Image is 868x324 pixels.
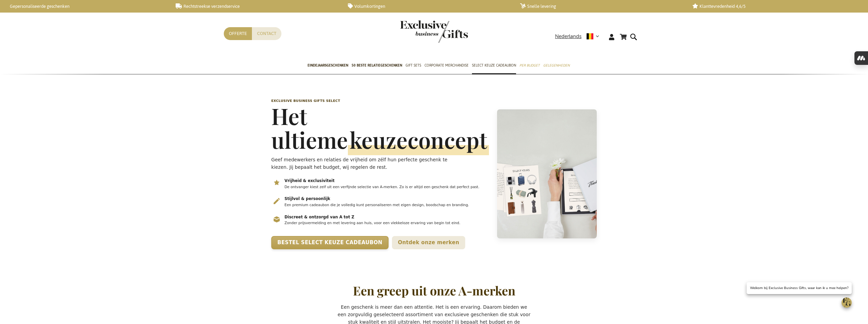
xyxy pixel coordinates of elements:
span: Select Keuze Cadeaubon [472,62,516,69]
h3: Vrijheid & exclusiviteit [284,178,488,184]
ul: Belangrijkste voordelen [271,178,489,230]
span: Nederlands [555,33,581,40]
a: Rechtstreekse verzendservice [176,3,337,9]
span: Gift Sets [406,62,421,69]
h1: Het ultieme [271,104,489,151]
a: Volumkortingen [348,3,509,9]
a: Ontdek onze merken [392,236,466,249]
div: Nederlands [555,33,604,40]
span: keuzeconcept [348,125,489,155]
a: store logo [400,20,434,43]
p: Een premium cadeaubon die je volledig kunt personaliseren met eigen design, boodschap en branding. [284,202,488,208]
span: 50 beste relatiegeschenken [352,62,402,69]
span: Eindejaarsgeschenken [308,62,348,69]
img: Exclusive Business gifts logo [400,20,468,43]
p: De ontvanger kiest zelf uit een verfijnde selectie van A-merken. Zo is er altijd een geschenk dat... [284,184,488,190]
span: Corporate Merchandise [425,62,469,69]
span: Per Budget [519,62,540,69]
p: Geef medewerkers en relaties de vrijheid om zélf hun perfecte geschenk te kiezen. Jij bepaalt het... [271,156,464,171]
h2: Een greep uit onze A-merken [353,284,515,298]
p: Zonder prijsvermelding en met levering aan huis, voor een vlekkeloze ervaring van begin tot eind. [284,220,488,226]
a: Klanttevredenheid 4,6/5 [692,3,854,9]
a: Gepersonaliseerde geschenken [3,3,165,9]
h3: Discreet & ontzorgd van A tot Z [284,215,488,220]
a: Offerte [224,27,252,40]
h3: Stijlvol & persoonlijk [284,196,488,202]
p: Exclusive Business Gifts Select [271,98,489,103]
a: Snelle levering [520,3,682,9]
a: Contact [252,27,281,40]
img: Select geschenkconcept – medewerkers kiezen hun eigen cadeauvoucher [497,109,597,238]
header: Select keuzeconcept [268,82,600,267]
a: Bestel Select Keuze Cadeaubon [271,236,389,249]
span: Gelegenheden [543,62,570,69]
